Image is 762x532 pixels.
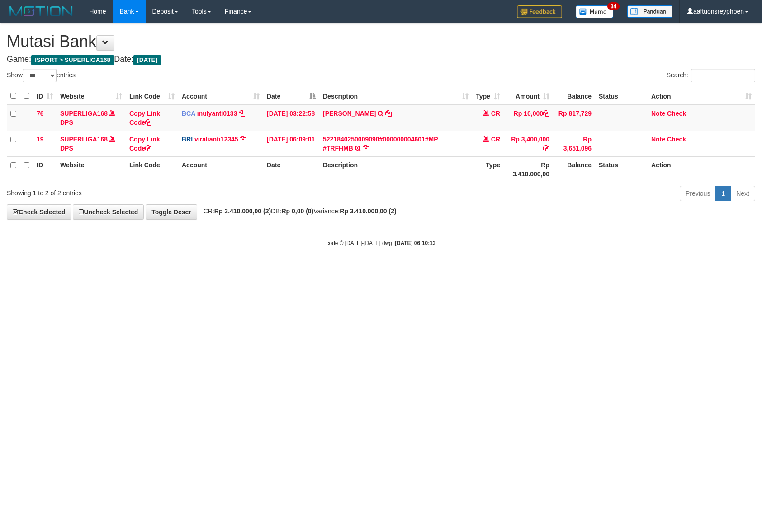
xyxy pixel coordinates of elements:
[715,186,731,201] a: 1
[395,240,435,246] strong: [DATE] 06:10:13
[691,69,755,82] input: Search:
[385,110,392,117] a: Copy DEWI PITRI NINGSIH to clipboard
[33,156,57,182] th: ID
[7,69,76,82] label: Show entries
[133,55,161,65] span: [DATE]
[263,87,319,105] th: Date: activate to sort column descending
[7,5,76,18] img: MOTION_logo.png
[182,136,193,143] span: BRI
[543,145,549,152] a: Copy Rp 3,400,000 to clipboard
[31,55,114,65] span: ISPORT > SUPERLIGA168
[680,186,716,201] a: Previous
[323,136,438,152] a: 5221840250009090#000000004601#MP #TRFHMB
[7,204,71,220] a: Check Selected
[595,87,648,105] th: Status
[667,69,755,82] label: Search:
[33,87,57,105] th: ID: activate to sort column ascending
[504,87,553,105] th: Amount: activate to sort column ascending
[627,5,672,18] img: panduan.png
[491,110,500,117] span: CR
[281,207,313,215] strong: Rp 0,00 (0)
[214,207,271,215] strong: Rp 3.410.000,00 (2)
[323,110,376,117] a: [PERSON_NAME]
[595,156,648,182] th: Status
[491,136,500,143] span: CR
[607,2,620,10] span: 34
[504,131,553,156] td: Rp 3,400,000
[472,156,504,182] th: Type
[57,131,126,156] td: DPS
[667,136,686,143] a: Check
[239,110,245,117] a: Copy mulyanti0133 to clipboard
[553,131,595,156] td: Rp 3,651,096
[57,87,126,105] th: Website: activate to sort column ascending
[73,204,144,220] a: Uncheck Selected
[651,110,665,117] a: Note
[263,156,319,182] th: Date
[60,110,108,117] a: SUPERLIGA168
[126,87,178,105] th: Link Code: activate to sort column ascending
[648,156,755,182] th: Action
[730,186,755,201] a: Next
[667,110,686,117] a: Check
[517,5,562,18] img: Feedback.jpg
[263,131,319,156] td: [DATE] 06:09:01
[126,156,178,182] th: Link Code
[57,105,126,131] td: DPS
[263,105,319,131] td: [DATE] 03:22:58
[651,136,665,143] a: Note
[553,105,595,131] td: Rp 817,729
[576,5,614,18] img: Button%20Memo.svg
[178,156,263,182] th: Account
[129,110,160,126] a: Copy Link Code
[504,105,553,131] td: Rp 10,000
[7,33,755,51] h1: Mutasi Bank
[472,87,504,105] th: Type: activate to sort column ascending
[553,156,595,182] th: Balance
[197,110,237,117] a: mulyanti0133
[57,156,126,182] th: Website
[240,136,246,143] a: Copy viralianti12345 to clipboard
[60,136,108,143] a: SUPERLIGA168
[340,207,396,215] strong: Rp 3.410.000,00 (2)
[37,136,44,143] span: 19
[199,207,397,215] span: CR: DB: Variance:
[504,156,553,182] th: Rp 3.410.000,00
[319,156,472,182] th: Description
[363,145,369,152] a: Copy 5221840250009090#000000004601#MP #TRFHMB to clipboard
[23,69,57,82] select: Showentries
[129,136,160,152] a: Copy Link Code
[648,87,755,105] th: Action: activate to sort column ascending
[327,240,436,246] small: code © [DATE]-[DATE] dwg |
[37,110,44,117] span: 76
[543,110,549,117] a: Copy Rp 10,000 to clipboard
[194,136,238,143] a: viralianti12345
[146,204,197,220] a: Toggle Descr
[7,55,755,64] h4: Game: Date:
[178,87,263,105] th: Account: activate to sort column ascending
[319,87,472,105] th: Description: activate to sort column ascending
[7,185,311,198] div: Showing 1 to 2 of 2 entries
[182,110,195,117] span: BCA
[553,87,595,105] th: Balance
